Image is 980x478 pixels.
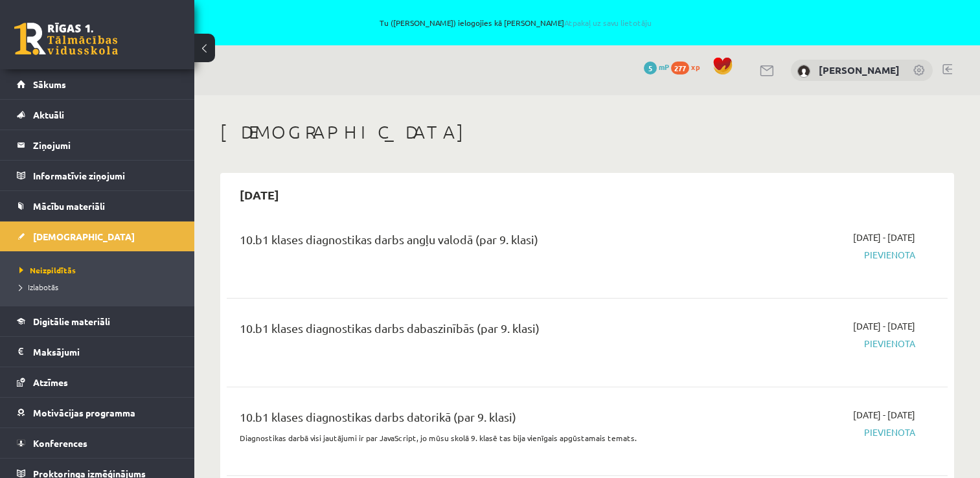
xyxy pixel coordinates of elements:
span: Sākums [33,78,66,90]
span: Pievienota [703,426,915,439]
span: Mācību materiāli [33,200,105,212]
legend: Maksājumi [33,337,178,367]
span: Digitālie materiāli [33,315,110,327]
a: Atzīmes [17,367,178,397]
a: Rīgas 1. Tālmācības vidusskola [14,23,118,55]
a: Ziņojumi [17,130,178,160]
h1: [DEMOGRAPHIC_DATA] [220,121,954,143]
span: 5 [644,62,657,74]
span: Pievienota [703,337,915,350]
a: Izlabotās [19,281,181,293]
span: [DEMOGRAPHIC_DATA] [33,231,135,242]
div: 10.b1 klases diagnostikas darbs angļu valodā (par 9. klasi) [240,231,683,255]
h2: [DATE] [227,179,292,210]
span: [DATE] - [DATE] [853,231,915,244]
div: 10.b1 klases diagnostikas darbs datorikā (par 9. klasi) [240,408,683,432]
span: Aktuāli [33,109,64,120]
span: Tu ([PERSON_NAME]) ielogojies kā [PERSON_NAME] [149,19,882,27]
a: 277 xp [671,62,706,72]
a: Informatīvie ziņojumi [17,161,178,190]
span: mP [659,62,669,72]
span: Izlabotās [19,282,58,292]
a: Mācību materiāli [17,191,178,221]
legend: Informatīvie ziņojumi [33,161,178,190]
span: Neizpildītās [19,265,76,275]
img: Elīna Kivriņa [797,65,810,78]
a: [DEMOGRAPHIC_DATA] [17,222,178,251]
span: [DATE] - [DATE] [853,319,915,333]
p: Diagnostikas darbā visi jautājumi ir par JavaScript, jo mūsu skolā 9. klasē tas bija vienīgais ap... [240,432,683,444]
span: Konferences [33,437,87,449]
a: Digitālie materiāli [17,306,178,336]
span: xp [691,62,700,72]
a: Maksājumi [17,337,178,367]
a: 5 mP [644,62,669,72]
a: Neizpildītās [19,264,181,276]
a: [PERSON_NAME] [819,63,900,76]
a: Sākums [17,69,178,99]
span: Motivācijas programma [33,407,135,418]
a: Konferences [17,428,178,458]
a: Aktuāli [17,100,178,130]
span: Atzīmes [33,376,68,388]
a: Atpakaļ uz savu lietotāju [564,17,652,28]
div: 10.b1 klases diagnostikas darbs dabaszinībās (par 9. klasi) [240,319,683,343]
span: 277 [671,62,689,74]
span: [DATE] - [DATE] [853,408,915,422]
span: Pievienota [703,248,915,262]
a: Motivācijas programma [17,398,178,427]
legend: Ziņojumi [33,130,178,160]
